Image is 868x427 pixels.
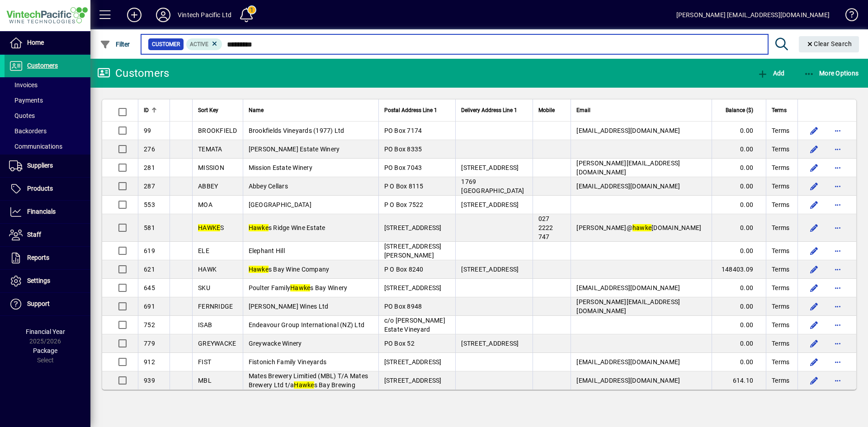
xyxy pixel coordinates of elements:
span: [EMAIL_ADDRESS][DOMAIN_NAME] [576,358,680,366]
button: Edit [807,244,821,258]
span: Postal Address Line 1 [384,105,437,115]
em: Hawke [294,381,314,389]
button: Edit [807,355,821,369]
div: Customers [97,66,169,80]
span: Balance ($) [726,105,753,115]
button: More options [830,336,845,351]
td: 0.00 [712,297,766,316]
span: Quotes [9,112,35,119]
span: [STREET_ADDRESS] [461,266,519,273]
button: Edit [807,262,821,277]
span: [EMAIL_ADDRESS][DOMAIN_NAME] [576,377,680,384]
span: 281 [144,164,155,171]
span: Poulter Family s Bay Winery [249,284,348,291]
a: Payments [5,93,90,108]
em: Hawke [290,284,310,291]
span: Terms [772,105,787,115]
span: Reports [27,254,49,261]
button: Edit [807,281,821,295]
span: Name [249,105,264,115]
span: MISSION [198,164,224,171]
span: Endeavour Group International (NZ) Ltd [249,321,365,328]
mat-chip: Activation Status: Active [186,38,222,50]
a: Quotes [5,108,90,123]
em: HAWKE [198,224,220,231]
span: Mobile [538,105,555,115]
button: More options [830,197,845,212]
span: Package [33,347,57,354]
span: [PERSON_NAME] Wines Ltd [249,303,329,310]
span: Terms [772,145,789,154]
td: 0.00 [712,122,766,140]
span: Fistonich Family Vineyards [249,358,327,366]
span: 621 [144,266,155,273]
button: Edit [807,336,821,351]
a: Financials [5,201,90,223]
button: More options [830,318,845,332]
span: Active [190,41,208,47]
span: PO Box 7043 [384,164,422,171]
span: 752 [144,321,155,328]
em: hawke [632,224,651,231]
span: [PERSON_NAME]@ [DOMAIN_NAME] [576,224,701,231]
span: Terms [772,265,789,274]
span: [EMAIL_ADDRESS][DOMAIN_NAME] [576,127,680,134]
span: Backorders [9,127,47,135]
a: Suppliers [5,155,90,177]
span: Mates Brewery Limitied (MBL) T/A Mates Brewery Ltd t/a s Bay Brewing [249,372,368,389]
span: 99 [144,127,151,134]
span: Terms [772,182,789,191]
span: ABBEY [198,183,218,190]
span: 276 [144,145,155,153]
span: Terms [772,163,789,172]
td: 0.00 [712,177,766,196]
span: 645 [144,284,155,291]
span: [STREET_ADDRESS] [384,377,442,384]
span: MOA [198,201,212,208]
a: Products [5,178,90,200]
span: Payments [9,97,43,104]
span: SKU [198,284,210,291]
span: Clear Search [806,40,852,47]
span: 1769 [GEOGRAPHIC_DATA] [461,178,524,194]
td: 148403.09 [712,260,766,279]
span: Staff [27,231,41,238]
em: Hawke [249,224,269,231]
span: Communications [9,143,62,150]
span: 287 [144,183,155,190]
div: Mobile [538,105,566,115]
span: ELE [198,247,209,254]
span: 779 [144,340,155,347]
button: More Options [802,65,861,81]
span: P O Box 8240 [384,266,424,273]
span: s Bay Wine Company [249,266,330,273]
a: Backorders [5,123,90,139]
span: More Options [804,70,859,77]
button: More options [830,355,845,369]
span: Invoices [9,81,38,89]
span: 027 2222 747 [538,215,553,240]
span: ISAB [198,321,212,328]
span: P O Box 8115 [384,183,424,190]
div: Vintech Pacific Ltd [178,8,231,22]
span: Financial Year [26,328,65,335]
div: [PERSON_NAME] [EMAIL_ADDRESS][DOMAIN_NAME] [676,8,830,22]
span: PO Box 7174 [384,127,422,134]
button: Edit [807,373,821,388]
span: 553 [144,201,155,208]
td: 0.00 [712,196,766,214]
span: Terms [772,246,789,255]
button: More options [830,179,845,193]
span: S [198,224,224,231]
span: Email [576,105,590,115]
span: Financials [27,208,56,215]
span: Terms [772,357,789,366]
td: 0.00 [712,316,766,334]
div: Email [576,105,706,115]
span: Terms [772,223,789,232]
button: More options [830,221,845,235]
button: Edit [807,160,821,175]
span: [STREET_ADDRESS] [461,201,519,208]
span: Terms [772,320,789,329]
span: TEMATA [198,145,222,153]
